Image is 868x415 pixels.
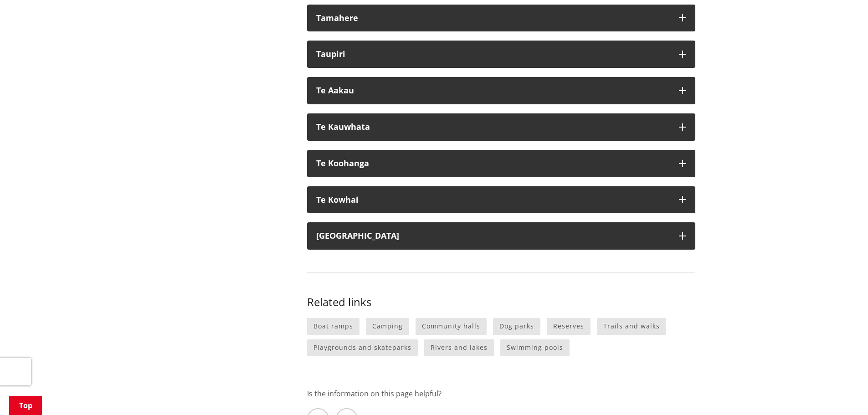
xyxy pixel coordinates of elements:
[9,396,42,415] a: Top
[316,195,670,205] h3: Te Kowhai
[307,41,695,68] button: Taupiri
[424,339,494,356] a: Rivers and lakes
[316,159,670,168] h3: Te Koohanga
[307,113,695,141] button: Te Kauwhata
[307,388,695,399] p: Is the information on this page helpful?
[307,339,418,356] a: Playgrounds and skateparks
[307,77,695,104] button: Te Aakau
[307,150,695,177] button: Te Koohanga
[416,318,487,335] a: Community halls
[500,339,570,356] a: Swimming pools
[307,222,695,250] button: [GEOGRAPHIC_DATA]
[307,318,360,335] a: Boat ramps
[493,318,540,335] a: Dog parks
[316,50,670,59] h3: Taupiri
[597,318,666,335] a: Trails and walks
[307,186,695,214] button: Te Kowhai
[826,377,859,410] iframe: Messenger Launcher
[366,318,409,335] a: Camping
[307,296,695,309] h3: Related links
[316,86,670,95] h3: Te Aakau
[316,14,670,23] h3: Tamahere
[316,231,670,241] h3: [GEOGRAPHIC_DATA]
[316,123,670,132] h3: Te Kauwhata
[547,318,591,335] a: Reserves
[307,5,695,32] button: Tamahere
